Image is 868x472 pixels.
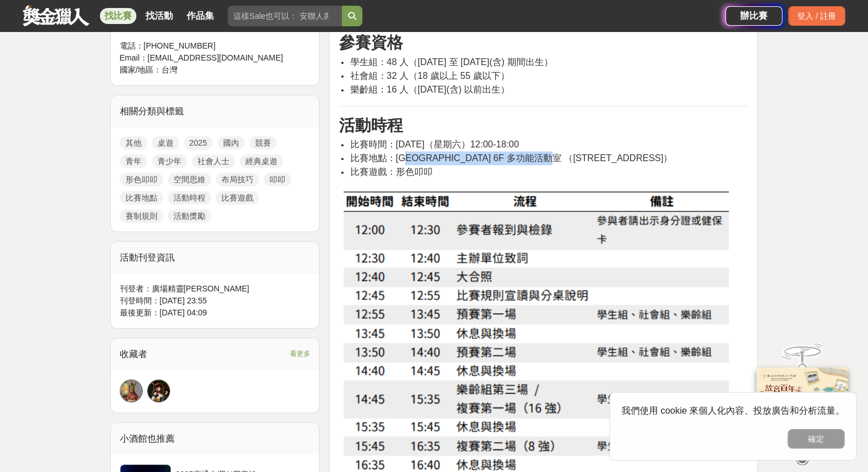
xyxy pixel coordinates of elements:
a: 活動獎勵 [168,209,211,223]
a: 作品集 [182,8,219,24]
a: 空間思維 [168,173,211,186]
img: 968ab78a-c8e5-4181-8f9d-94c24feca916.png [757,367,848,443]
a: Avatar [120,379,143,402]
a: 活動時程 [168,191,211,205]
a: 辦比賽 [725,6,782,26]
div: 登入 / 註冊 [788,6,845,26]
div: 最後更新： [DATE] 04:09 [120,307,310,319]
span: 比賽時間：[DATE]（星期六）12:00-18:00 [350,139,519,149]
a: 找比賽 [100,8,136,24]
div: 活動刊登資訊 [111,242,320,274]
a: 2025 [184,136,213,150]
a: 賽制規則 [120,209,163,223]
a: Avatar [147,379,170,402]
span: 國家/地區： [120,65,162,74]
a: 其他 [120,136,147,150]
a: 社會人士 [192,154,235,168]
a: 找活動 [141,8,177,24]
span: 樂齡組：16 人（[DATE](含) 以前出生） [350,85,510,94]
img: Avatar [120,380,142,402]
span: 收藏者 [120,349,147,359]
span: 比賽遊戲：形色叩叩 [350,167,432,177]
a: 布局技巧 [216,173,259,186]
span: 台灣 [162,65,177,74]
span: 比賽地點：[GEOGRAPHIC_DATA] 6F 多功能活動室 （[STREET_ADDRESS]） [350,153,672,163]
a: 叩叩 [264,173,291,186]
a: 競賽 [249,136,277,150]
span: 我們使用 cookie 來個人化內容、投放廣告和分析流量。 [621,406,845,415]
span: 社會組：32 人（18 歲以上 55 歲以下） [350,71,509,81]
strong: 參賽資格 [338,34,402,51]
div: Email： [EMAIL_ADDRESS][DOMAIN_NAME] [120,52,288,64]
a: 青少年 [152,154,187,168]
div: 刊登者： 廣場精靈[PERSON_NAME] [120,283,310,295]
a: 比賽地點 [120,191,163,205]
div: 電話： [PHONE_NUMBER] [120,40,288,52]
div: 小酒館也推薦 [111,423,320,455]
img: Avatar [148,380,169,402]
a: 比賽遊戲 [216,191,259,205]
input: 這樣Sale也可以： 安聯人壽創意銷售法募集 [228,6,342,26]
span: 學生組：48 人（[DATE] 至 [DATE](含) 期間出生） [350,57,552,67]
span: 看更多 [289,347,310,360]
div: 刊登時間： [DATE] 23:55 [120,295,310,307]
button: 確定 [788,429,845,449]
div: 相關分類與標籤 [111,95,320,127]
a: 形色叩叩 [120,173,163,186]
a: 桌遊 [152,136,179,150]
strong: 活動時程 [338,117,402,134]
a: 青年 [120,154,147,168]
a: 國內 [217,136,245,150]
a: 經典桌遊 [240,154,283,168]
